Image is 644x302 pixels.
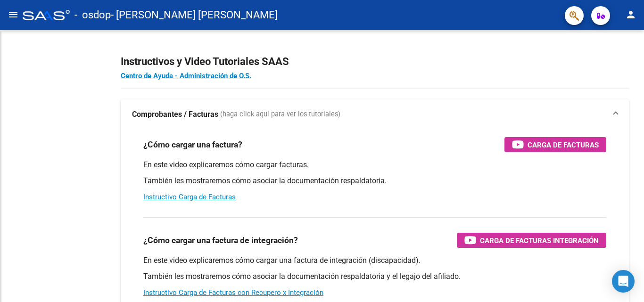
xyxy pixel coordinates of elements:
[528,139,599,151] span: Carga de Facturas
[143,176,606,186] p: También les mostraremos cómo asociar la documentación respaldatoria.
[143,288,323,297] a: Instructivo Carga de Facturas con Recupero x Integración
[74,5,111,25] span: - osdop
[480,235,599,246] span: Carga de Facturas Integración
[8,9,19,20] mat-icon: menu
[504,137,606,152] button: Carga de Facturas
[143,255,606,266] p: En este video explicaremos cómo cargar una factura de integración (discapacidad).
[143,160,606,170] p: En este video explicaremos cómo cargar facturas.
[625,9,636,20] mat-icon: person
[111,5,278,25] span: - [PERSON_NAME] [PERSON_NAME]
[121,99,629,130] mat-expansion-panel-header: Comprobantes / Facturas (haga click aquí para ver los tutoriales)
[457,233,606,248] button: Carga de Facturas Integración
[121,53,629,71] h2: Instructivos y Video Tutoriales SAAS
[143,138,242,151] h3: ¿Cómo cargar una factura?
[220,109,340,120] span: (haga click aquí para ver los tutoriales)
[143,271,606,282] p: También les mostraremos cómo asociar la documentación respaldatoria y el legajo del afiliado.
[132,109,218,120] strong: Comprobantes / Facturas
[143,193,236,201] a: Instructivo Carga de Facturas
[612,270,635,293] div: Open Intercom Messenger
[121,72,251,80] a: Centro de Ayuda - Administración de O.S.
[143,234,298,247] h3: ¿Cómo cargar una factura de integración?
